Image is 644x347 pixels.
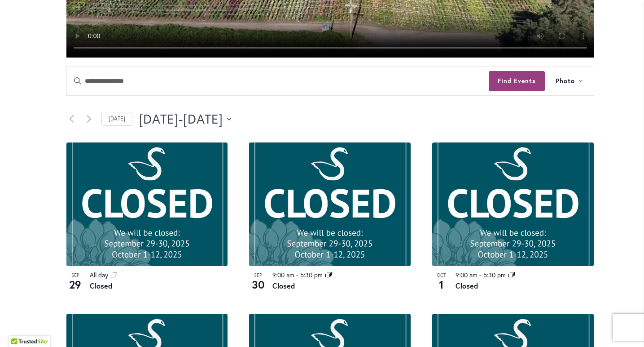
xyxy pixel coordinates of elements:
[139,110,232,128] button: Click to toggle datepicker
[66,277,84,292] span: 29
[66,114,77,125] a: Previous Events
[249,277,267,292] span: 30
[432,277,450,292] span: 1
[66,142,228,266] img: SID-CLOSED-2025-SEPTEMBER-OCTOBER – 2
[489,71,545,91] button: Find Events
[483,271,506,279] time: 5:30 pm
[101,112,132,126] a: Click to select today's date
[179,110,183,128] span: -
[556,76,575,86] span: Photo
[545,67,594,95] button: Photo
[479,271,482,279] span: -
[183,110,223,128] span: [DATE]
[7,315,32,340] iframe: Launch Accessibility Center
[432,142,594,266] img: SID-CLOSED-2025-SEPTEMBER-OCTOBER – 2
[139,110,179,128] span: [DATE]
[272,271,294,279] time: 9:00 am
[249,142,411,266] img: SID-CLOSED-2025-SEPTEMBER-OCTOBER – 2
[456,281,478,290] a: Closed
[272,281,295,290] a: Closed
[249,271,267,279] span: Sep
[67,67,489,95] input: Enter Keyword. Search for events by Keyword.
[66,271,84,279] span: Sep
[84,114,95,125] a: Next Events
[90,271,108,279] time: All day
[456,271,478,279] time: 9:00 am
[300,271,323,279] time: 5:30 pm
[90,281,112,290] a: Closed
[296,271,298,279] span: -
[432,271,450,279] span: Oct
